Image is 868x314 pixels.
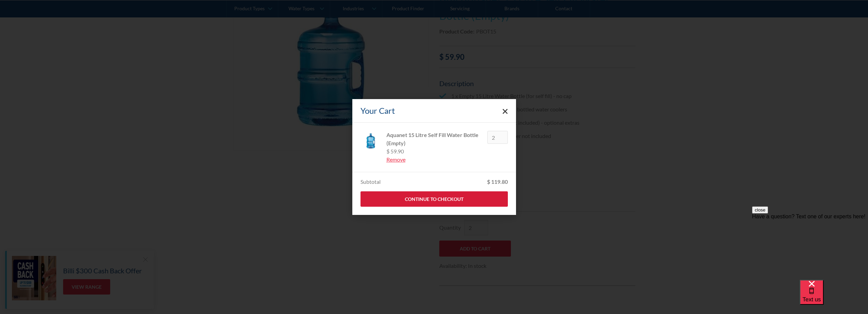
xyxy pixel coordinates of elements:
[487,178,508,186] div: $ 119.80
[800,280,868,314] iframe: podium webchat widget bubble
[386,155,482,164] a: Remove item from cart
[361,105,395,117] div: Your Cart
[752,206,868,288] iframe: podium webchat widget prompt
[502,108,508,113] a: Close cart
[361,178,381,186] div: Subtotal
[386,131,482,147] div: Aquanet 15 Litre Self Fill Water Bottle (Empty)
[386,147,482,155] div: $ 59.90
[361,191,508,207] a: Continue to Checkout
[386,155,482,164] div: Remove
